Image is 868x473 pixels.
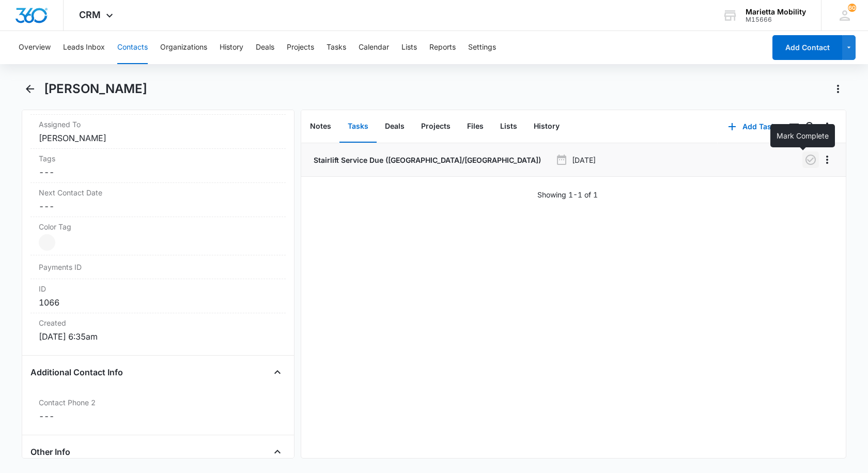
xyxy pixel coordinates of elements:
[830,81,846,97] button: Actions
[63,31,105,64] button: Leads Inbox
[312,155,541,165] a: Stairlift Service Due ([GEOGRAPHIC_DATA]/[GEOGRAPHIC_DATA])
[39,221,277,232] label: Color Tag
[287,31,314,64] button: Projects
[572,155,596,165] p: [DATE]
[30,217,286,255] div: Color Tag
[30,255,286,279] div: Payments ID
[160,31,207,64] button: Organizations
[39,330,277,343] dd: [DATE] 6:35am
[30,313,286,347] div: Created[DATE] 6:35am
[44,81,147,97] h1: [PERSON_NAME]
[468,31,496,64] button: Settings
[19,31,51,64] button: Overview
[269,364,286,380] button: Close
[377,111,413,143] button: Deals
[802,118,819,135] button: Search...
[746,16,806,23] div: account id
[39,262,99,272] dt: Payments ID
[39,410,277,422] dd: ---
[39,296,277,309] dd: 1066
[718,114,786,139] button: Add Task
[401,31,417,64] button: Lists
[30,446,70,458] h4: Other Info
[819,151,835,168] button: Overflow Menu
[770,124,835,147] div: Mark Complete
[848,4,856,12] span: 60
[359,31,389,64] button: Calendar
[30,183,286,217] div: Next Contact Date---
[413,111,459,143] button: Projects
[39,166,277,178] dd: ---
[429,31,456,64] button: Reports
[30,149,286,183] div: Tags---
[30,366,123,378] h4: Additional Contact Info
[220,31,243,64] button: History
[39,317,277,328] dt: Created
[30,393,286,426] div: Contact Phone 2---
[39,119,277,130] label: Assigned To
[30,279,286,313] div: ID1066
[30,115,286,149] div: Assigned To[PERSON_NAME]
[327,31,346,64] button: Tasks
[302,111,339,143] button: Notes
[39,132,277,144] dd: [PERSON_NAME]
[537,189,598,200] p: Showing 1-1 of 1
[525,111,568,143] button: History
[339,111,377,143] button: Tasks
[39,153,277,164] label: Tags
[39,187,277,198] label: Next Contact Date
[459,111,492,143] button: Files
[79,9,101,20] span: CRM
[269,444,286,460] button: Close
[772,35,842,60] button: Add Contact
[786,118,802,135] button: Filters
[39,200,277,212] dd: ---
[39,283,277,294] dt: ID
[819,118,835,135] button: Overflow Menu
[848,4,856,12] div: notifications count
[117,31,148,64] button: Contacts
[746,8,806,16] div: account name
[492,111,525,143] button: Lists
[256,31,274,64] button: Deals
[39,397,277,408] label: Contact Phone 2
[22,81,38,97] button: Back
